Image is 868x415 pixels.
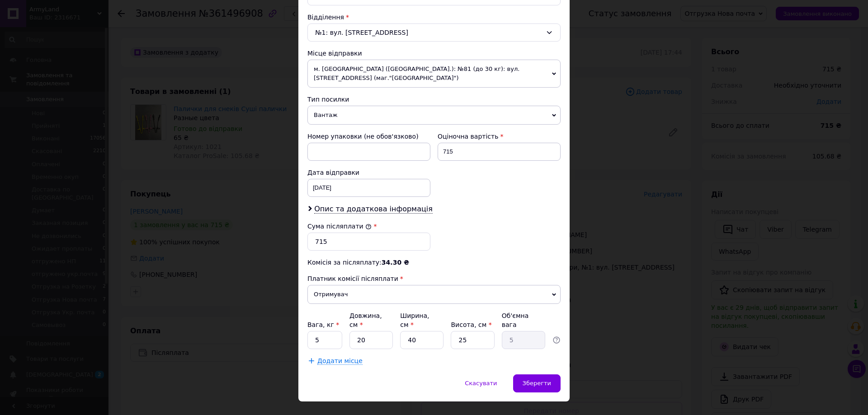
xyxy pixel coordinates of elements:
div: Номер упаковки (не обов'язково) [307,132,430,141]
span: Отримувач [307,285,561,304]
div: Комісія за післяплату: [307,258,561,267]
span: Вантаж [307,106,561,125]
span: 34.30 ₴ [382,259,409,266]
span: Платник комісії післяплати [307,275,398,282]
span: Опис та додаткова інформація [314,205,433,214]
label: Довжина, см [349,312,382,328]
span: Додати місце [317,357,363,365]
span: Скасувати [465,380,497,387]
div: Дата відправки [307,168,430,177]
div: Оціночна вартість [438,132,561,141]
div: Об'ємна вага [502,311,545,329]
span: Зберегти [523,380,551,387]
label: Ширина, см [400,312,429,328]
span: Тип посилки [307,96,349,103]
span: м. [GEOGRAPHIC_DATA] ([GEOGRAPHIC_DATA].): №81 (до 30 кг): вул. [STREET_ADDRESS] (маг."[GEOGRAPHI... [307,60,561,88]
span: Місце відправки [307,50,362,57]
div: Відділення [307,13,561,22]
label: Сума післяплати [307,223,372,230]
label: Вага, кг [307,321,339,328]
div: №1: вул. [STREET_ADDRESS] [307,23,561,42]
label: Висота, см [451,321,491,328]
